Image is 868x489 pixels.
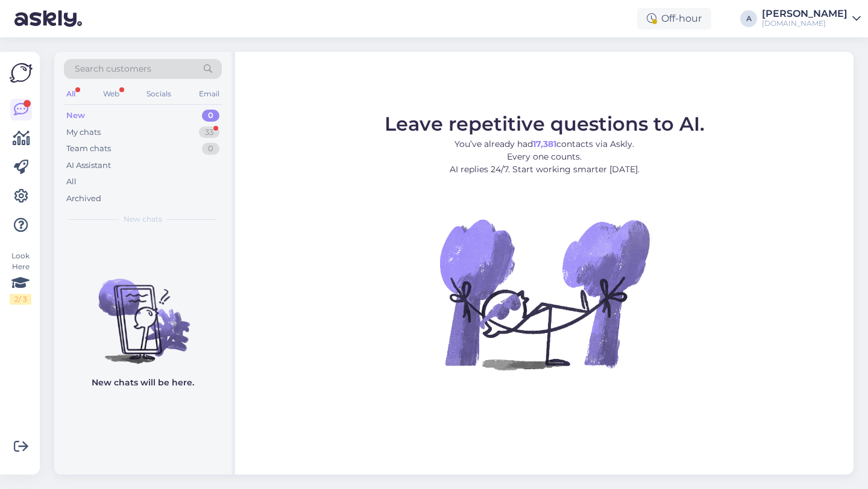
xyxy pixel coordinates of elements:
div: Team chats [66,143,111,155]
div: 33 [199,126,219,139]
p: New chats will be here. [92,376,194,389]
img: No chats [54,257,231,366]
p: You’ve already had contacts via Askly. Every one counts. AI replies 24/7. Start working smarter [... [385,138,705,176]
img: Askly Logo [10,61,33,84]
span: Leave repetitive questions to AI. [385,112,705,135]
div: A [740,10,757,27]
a: [PERSON_NAME][DOMAIN_NAME] [762,9,861,28]
div: My chats [66,126,101,139]
span: New chats [124,214,162,225]
div: Web [101,86,122,102]
div: AI Assistant [66,160,111,172]
div: Look Here [10,251,31,305]
b: 17,381 [533,139,556,149]
div: All [64,86,78,102]
div: [PERSON_NAME] [762,9,848,19]
span: Search customers [75,63,151,75]
div: Archived [66,193,101,205]
div: Off-hour [637,8,711,30]
div: 0 [202,143,219,155]
div: 2 / 3 [10,294,31,305]
div: [DOMAIN_NAME] [762,19,848,28]
div: Email [197,86,222,102]
img: No Chat active [436,185,653,402]
div: Socials [144,86,174,102]
div: All [66,176,77,188]
div: 0 [202,110,219,122]
div: New [66,110,85,122]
